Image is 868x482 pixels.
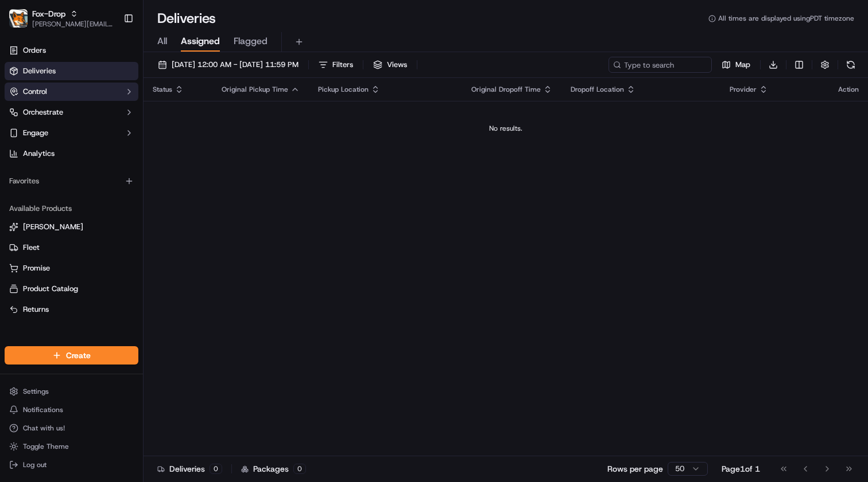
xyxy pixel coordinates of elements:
button: Notifications [5,402,138,418]
span: Deliveries [23,66,56,76]
div: Page 1 of 1 [722,463,760,475]
a: Analytics [5,144,138,163]
span: Fleet [23,242,40,253]
span: Notifications [23,405,63,414]
button: Start new chat [195,113,209,127]
button: Fleet [5,238,138,257]
p: Rows per page [607,463,663,475]
div: 0 [210,464,222,474]
span: Engage [23,128,48,138]
span: Settings [23,387,49,396]
span: Original Pickup Time [222,85,288,94]
button: Toggle Theme [5,438,138,454]
input: Type to search [609,57,712,73]
span: Orchestrate [23,107,63,117]
a: [PERSON_NAME] [9,222,134,232]
span: [DATE] 12:00 AM - [DATE] 11:59 PM [172,60,299,70]
span: Status [153,85,172,94]
a: 📗Knowledge Base [7,162,92,182]
a: Returns [9,304,134,315]
button: Views [368,57,412,73]
span: Original Dropoff Time [471,85,541,94]
a: Powered byPylon [81,194,139,203]
span: Filters [332,60,353,70]
button: Orchestrate [5,103,138,122]
span: All [157,34,167,48]
a: Promise [9,263,134,273]
button: Refresh [843,57,859,73]
span: API Documentation [108,166,184,178]
button: [DATE] 12:00 AM - [DATE] 11:59 PM [153,57,304,73]
a: Orders [5,41,138,60]
span: Log out [23,460,46,469]
div: Available Products [5,199,138,218]
span: Returns [23,304,49,315]
button: Returns [5,300,138,319]
img: Fox-Drop [9,9,28,28]
div: Favorites [5,172,138,190]
span: Control [23,87,47,97]
span: Views [387,60,407,70]
span: Toggle Theme [23,442,69,451]
a: Fleet [9,242,134,253]
span: Deliveries [169,463,205,475]
span: Knowledge Base [23,166,88,178]
img: 1736555255976-a54dd68f-1ca7-489b-9aae-adbdc363a1c4 [11,109,32,130]
span: Chat with us! [23,424,65,433]
span: [PERSON_NAME] [23,222,83,232]
span: Pickup Location [318,85,369,94]
span: Promise [23,263,50,273]
div: 0 [293,464,306,474]
h1: Deliveries [157,9,216,28]
div: We're available if you need us! [39,121,145,130]
span: Assigned [181,34,220,48]
span: All times are displayed using PDT timezone [718,14,854,23]
img: Nash [11,11,34,34]
span: Product Catalog [23,284,78,294]
button: Filters [313,57,358,73]
a: Product Catalog [9,284,134,294]
button: Chat with us! [5,420,138,436]
button: Control [5,83,138,101]
button: Fox-DropFox-Drop[PERSON_NAME][EMAIL_ADDRESS][PERSON_NAME][DOMAIN_NAME] [5,5,119,32]
span: Pylon [114,194,139,203]
button: [PERSON_NAME][EMAIL_ADDRESS][PERSON_NAME][DOMAIN_NAME] [32,19,114,29]
button: Log out [5,457,138,473]
button: Product Catalog [5,280,138,298]
button: Map [716,57,755,73]
div: 💻 [97,167,106,177]
span: Create [66,350,91,361]
input: Got a question? Start typing here... [30,74,207,86]
span: Flagged [234,34,268,48]
span: Dropoff Location [571,85,624,94]
button: Fox-Drop [32,8,65,19]
p: Welcome 👋 [11,46,209,64]
span: Provider [730,85,757,94]
span: Packages [253,463,289,475]
div: No results. [148,124,863,133]
button: Create [5,346,138,365]
a: Deliveries [5,62,138,80]
button: Settings [5,383,138,399]
button: Promise [5,259,138,277]
div: Start new chat [39,109,188,121]
button: Engage [5,124,138,142]
div: 📗 [11,167,21,177]
span: Map [735,60,750,70]
span: Orders [23,45,46,56]
a: 💻API Documentation [92,162,189,182]
button: [PERSON_NAME] [5,218,138,236]
span: Analytics [23,148,55,159]
div: Action [838,85,859,94]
